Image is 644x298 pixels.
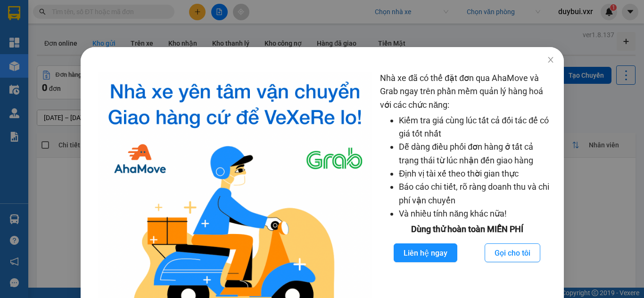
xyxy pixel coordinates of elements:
[399,167,554,180] li: Định vị tài xế theo thời gian thực
[399,180,554,207] li: Báo cáo chi tiết, rõ ràng doanh thu và chi phí vận chuyển
[485,243,540,262] button: Gọi cho tôi
[380,223,554,236] div: Dùng thử hoàn toàn MIỄN PHÍ
[546,56,554,64] span: close
[399,207,554,220] li: Và nhiều tính năng khác nữa!
[537,47,563,73] button: Close
[495,247,530,259] span: Gọi cho tôi
[394,243,457,262] button: Liên hệ ngay
[399,114,554,141] li: Kiểm tra giá cùng lúc tất cả đối tác để có giá tốt nhất
[399,140,554,167] li: Dễ dàng điều phối đơn hàng ở tất cả trạng thái từ lúc nhận đến giao hàng
[404,247,447,259] span: Liên hệ ngay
